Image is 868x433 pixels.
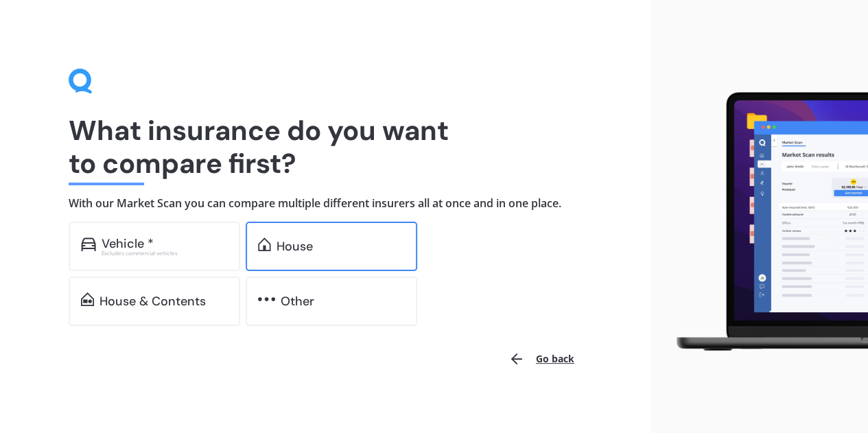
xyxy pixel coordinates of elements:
div: Excludes commercial vehicles [102,250,228,256]
div: Other [281,294,314,308]
img: home-and-contents.b802091223b8502ef2dd.svg [81,292,94,306]
img: home.91c183c226a05b4dc763.svg [258,237,271,251]
img: other.81dba5aafe580aa69f38.svg [258,292,275,306]
div: Vehicle * [102,237,154,250]
button: Go back [500,342,583,375]
h1: What insurance do you want to compare first? [69,114,583,180]
h4: With our Market Scan you can compare multiple different insurers all at once and in one place. [69,196,583,211]
img: car.f15378c7a67c060ca3f3.svg [81,237,96,251]
div: House & Contents [99,294,206,308]
div: House [277,239,313,253]
img: laptop.webp [662,86,868,357]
